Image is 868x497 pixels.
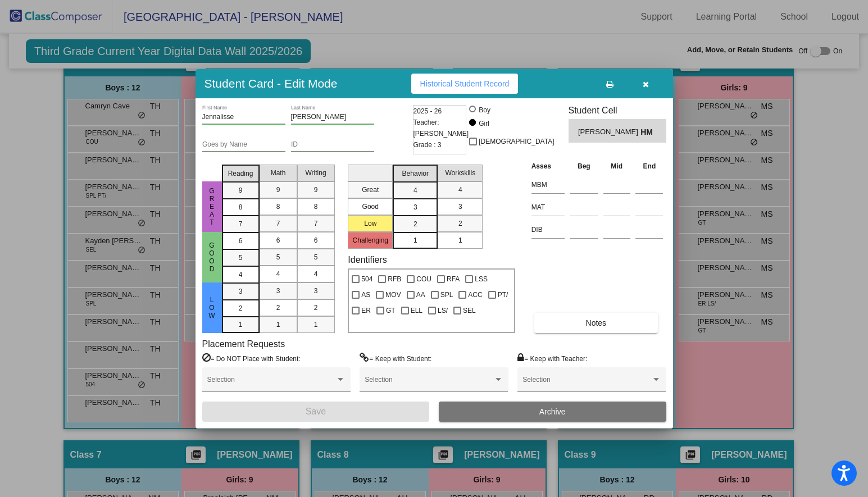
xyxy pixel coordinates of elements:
[413,235,417,245] span: 1
[276,252,280,262] span: 5
[202,402,430,422] button: Save
[204,76,338,90] h3: Student Card - Edit Mode
[314,303,318,313] span: 2
[207,296,217,320] span: Low
[578,126,640,138] span: [PERSON_NAME]
[458,218,462,229] span: 2
[202,339,285,349] label: Placement Requests
[478,105,490,115] div: Boy
[271,168,286,178] span: Math
[413,219,417,229] span: 2
[413,185,417,195] span: 4
[305,168,326,178] span: Writing
[276,218,280,229] span: 7
[276,202,280,212] span: 8
[361,272,372,286] span: 504
[569,105,666,116] h3: Student Cell
[413,139,442,151] span: Grade : 3
[276,320,280,330] span: 1
[239,202,243,212] span: 8
[239,320,243,330] span: 1
[640,126,656,138] span: HM
[314,218,318,229] span: 7
[438,304,448,317] span: LS/
[402,168,429,179] span: Behavior
[314,320,318,330] span: 1
[420,79,510,88] span: Historical Student Record
[314,269,318,279] span: 4
[348,254,387,265] label: Identifiers
[468,288,482,302] span: ACC
[458,202,462,212] span: 3
[276,185,280,195] span: 9
[458,235,462,245] span: 1
[531,199,565,216] input: assessment
[276,303,280,313] span: 2
[458,185,462,195] span: 4
[633,160,666,172] th: End
[531,176,565,193] input: assessment
[207,187,217,226] span: Great
[239,286,243,297] span: 3
[411,74,519,94] button: Historical Student Record
[386,304,396,317] span: GT
[439,402,666,422] button: Archive
[314,252,318,262] span: 5
[413,106,442,117] span: 2025 - 26
[475,272,488,286] span: LSS
[239,185,243,195] span: 9
[388,272,401,286] span: RFB
[447,272,460,286] span: RFA
[361,304,371,317] span: ER
[202,141,285,149] input: goes by name
[314,235,318,245] span: 6
[416,288,425,302] span: AA
[463,304,476,317] span: SEL
[534,313,658,333] button: Notes
[529,160,567,172] th: Asses
[440,288,453,302] span: SPL
[413,117,469,139] span: Teacher: [PERSON_NAME]
[413,202,417,212] span: 3
[306,407,326,416] span: Save
[207,241,217,273] span: Good
[239,219,243,229] span: 7
[360,353,431,364] label: = Keep with Student:
[276,286,280,296] span: 3
[228,168,253,179] span: Reading
[385,288,401,302] span: MOV
[416,272,431,286] span: COU
[239,236,243,246] span: 6
[239,253,243,263] span: 5
[531,221,565,238] input: assessment
[539,407,566,416] span: Archive
[517,353,587,364] label: = Keep with Teacher:
[202,353,301,364] label: = Do NOT Place with Student:
[276,235,280,245] span: 6
[276,269,280,279] span: 4
[411,304,422,317] span: ELL
[498,288,508,302] span: PT/
[601,160,633,172] th: Mid
[445,168,475,178] span: Workskills
[239,303,243,313] span: 2
[361,288,370,302] span: AS
[478,118,489,129] div: Girl
[479,135,554,148] span: [DEMOGRAPHIC_DATA]
[239,270,243,280] span: 4
[567,160,601,172] th: Beg
[314,202,318,212] span: 8
[586,318,607,327] span: Notes
[314,286,318,296] span: 3
[314,185,318,195] span: 9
